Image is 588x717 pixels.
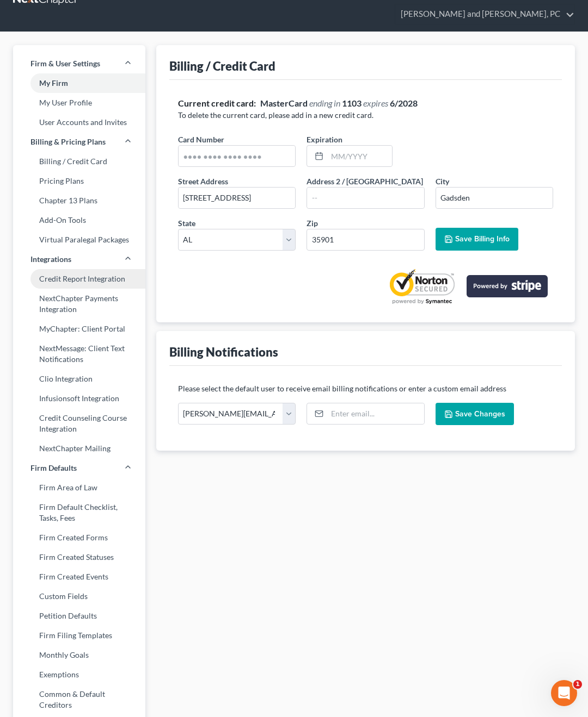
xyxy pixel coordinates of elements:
[179,188,295,208] input: Enter street address
[13,439,145,458] a: NextChapter Mailing
[13,269,145,289] a: Credit Report Integration
[307,177,423,186] span: Address 2 / [GEOGRAPHIC_DATA]
[390,98,418,108] strong: 6/2028
[13,408,145,439] a: Credit Counseling Course Integration
[436,177,449,186] span: City
[178,383,553,394] p: Please select the default user to receive email billing notifications or enter a custom email add...
[178,110,553,121] p: To delete the current card, please add in a new credit card.
[467,275,548,297] img: stripe-logo-2a7f7e6ca78b8645494d24e0ce0d7884cb2b23f96b22fa3b73b5b9e177486001.png
[13,210,145,230] a: Add-On Tools
[178,135,224,144] span: Card Number
[179,146,295,166] input: ●●●● ●●●● ●●●● ●●●●
[13,113,145,132] a: User Accounts and Invites
[13,319,145,339] a: MyChapter: Client Portal
[169,58,275,74] div: Billing / Credit Card
[30,58,100,69] span: Firm & User Settings
[13,528,145,547] a: Firm Created Forms
[13,54,145,73] a: Firm & User Settings
[13,587,145,606] a: Custom Fields
[386,268,458,305] img: Powered by Symantec
[307,188,424,208] input: --
[327,146,391,166] input: MM/YYYY
[13,73,145,93] a: My Firm
[13,250,145,269] a: Integrations
[169,344,278,360] div: Billing Notifications
[260,98,308,108] strong: MasterCard
[386,268,458,305] a: Norton Secured privacy certification
[573,680,582,689] span: 1
[13,567,145,587] a: Firm Created Events
[178,177,228,186] span: Street Address
[30,254,71,265] span: Integrations
[13,289,145,319] a: NextChapter Payments Integration
[455,409,505,419] span: Save Changes
[436,403,514,426] button: Save Changes
[13,458,145,478] a: Firm Defaults
[13,606,145,626] a: Petition Defaults
[30,463,77,473] span: Firm Defaults
[13,191,145,210] a: Chapter 13 Plans
[13,547,145,567] a: Firm Created Statuses
[13,93,145,113] a: My User Profile
[327,403,424,424] input: Enter email...
[178,98,256,108] strong: Current credit card:
[13,152,145,171] a: Billing / Credit Card
[13,665,145,684] a: Exemptions
[13,626,145,645] a: Firm Filing Templates
[13,339,145,369] a: NextMessage: Client Text Notifications
[551,680,577,706] iframe: Intercom live chat
[455,234,510,244] span: Save Billing Info
[13,369,145,389] a: Clio Integration
[13,478,145,497] a: Firm Area of Law
[307,135,342,144] span: Expiration
[307,219,318,228] span: Zip
[13,132,145,152] a: Billing & Pricing Plans
[178,219,195,228] span: State
[309,98,340,108] span: ending in
[13,230,145,250] a: Virtual Paralegal Packages
[395,4,574,24] a: [PERSON_NAME] and [PERSON_NAME], PC
[363,98,388,108] span: expires
[342,98,362,108] strong: 1103
[13,645,145,665] a: Monthly Goals
[13,497,145,528] a: Firm Default Checklist, Tasks, Fees
[436,188,553,208] input: Enter city
[13,171,145,191] a: Pricing Plans
[13,684,145,715] a: Common & Default Creditors
[436,228,518,251] button: Save Billing Info
[307,229,424,251] input: XXXXX
[13,389,145,408] a: Infusionsoft Integration
[30,136,106,147] span: Billing & Pricing Plans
